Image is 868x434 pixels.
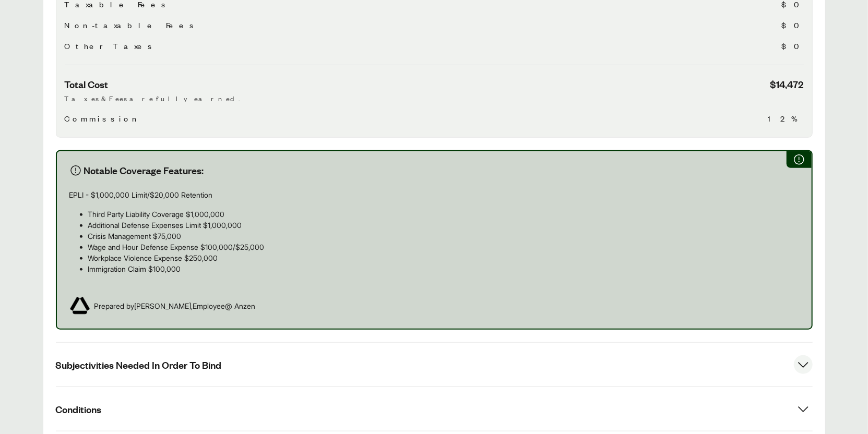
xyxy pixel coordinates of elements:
span: Subjectivities Needed In Order To Bind [56,358,222,371]
span: $14,472 [770,78,804,91]
p: Additional Defense Expenses Limit $1,000,000 [88,220,799,231]
span: Total Cost [65,78,109,91]
p: Immigration Claim $100,000 [88,263,799,274]
span: Notable Coverage Features: [84,164,204,177]
p: Wage and Hour Defense Expense $100,000/$25,000 [88,242,799,252]
p: Third Party Liability Coverage $1,000,000 [88,209,799,220]
span: $0 [782,19,804,31]
p: Crisis Management $75,000 [88,231,799,242]
span: Conditions [56,403,102,416]
span: Non-taxable Fees [65,19,198,31]
button: Subjectivities Needed In Order To Bind [56,343,813,387]
span: 12% [768,112,804,125]
p: EPLI - $1,000,000 Limit/$20,000 Retention [69,189,799,200]
span: Prepared by [PERSON_NAME] , Employee @ Anzen [94,300,256,311]
span: $0 [782,40,804,52]
p: Workplace Violence Expense $250,000 [88,252,799,263]
span: Commission [65,112,141,125]
p: Taxes & Fees are fully earned. [65,93,804,104]
span: Other Taxes [65,40,157,52]
button: Conditions [56,387,813,431]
